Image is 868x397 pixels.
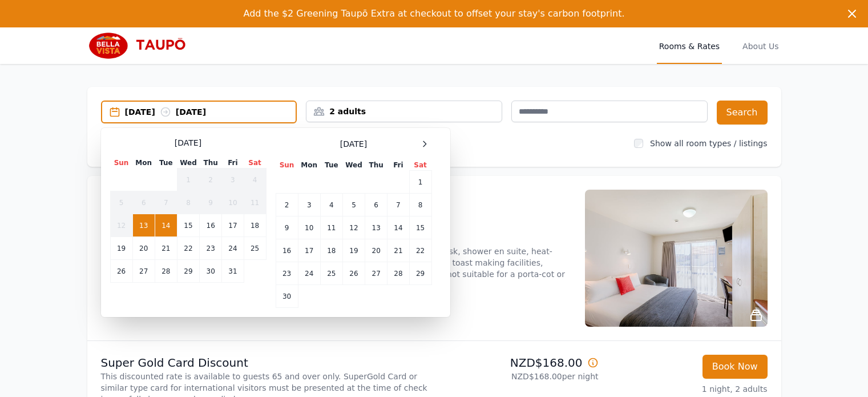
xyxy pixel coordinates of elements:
[740,27,781,64] a: About Us
[365,194,387,216] td: 6
[175,137,201,149] span: [DATE]
[387,160,409,171] th: Fri
[110,191,132,214] td: 5
[276,239,298,262] td: 16
[177,191,199,214] td: 8
[320,239,342,262] td: 18
[342,216,365,239] td: 12
[110,158,132,169] th: Sun
[177,158,199,169] th: Wed
[87,32,197,59] img: Bella Vista Taupo
[340,138,367,150] span: [DATE]
[365,239,387,262] td: 20
[200,260,222,283] td: 30
[298,216,320,239] td: 10
[200,158,222,169] th: Thu
[155,237,177,260] td: 21
[222,169,244,191] td: 3
[439,371,599,382] p: NZD$168.00 per night
[110,260,132,283] td: 26
[439,355,599,371] p: NZD$168.00
[650,139,767,148] label: Show all room types / listings
[320,262,342,285] td: 25
[320,216,342,239] td: 11
[320,160,342,171] th: Tue
[365,216,387,239] td: 13
[132,191,155,214] td: 6
[342,160,365,171] th: Wed
[703,355,768,379] button: Book Now
[177,237,199,260] td: 22
[244,237,266,260] td: 25
[200,237,222,260] td: 23
[155,214,177,237] td: 14
[155,158,177,169] th: Tue
[409,160,431,171] th: Sat
[222,214,244,237] td: 17
[276,262,298,285] td: 23
[222,191,244,214] td: 10
[409,194,431,216] td: 8
[298,262,320,285] td: 24
[365,160,387,171] th: Thu
[110,237,132,260] td: 19
[101,355,430,371] p: Super Gold Card Discount
[155,260,177,283] td: 28
[657,27,722,64] a: Rooms & Rates
[132,214,155,237] td: 13
[342,194,365,216] td: 5
[125,106,296,118] div: [DATE] [DATE]
[177,169,199,191] td: 1
[132,260,155,283] td: 27
[132,237,155,260] td: 20
[222,260,244,283] td: 31
[244,214,266,237] td: 18
[276,216,298,239] td: 9
[409,239,431,262] td: 22
[717,101,768,125] button: Search
[177,260,199,283] td: 29
[244,169,266,191] td: 4
[409,262,431,285] td: 29
[244,158,266,169] th: Sat
[155,191,177,214] td: 7
[132,158,155,169] th: Mon
[409,171,431,194] td: 1
[298,239,320,262] td: 17
[365,262,387,285] td: 27
[222,237,244,260] td: 24
[276,160,298,171] th: Sun
[222,158,244,169] th: Fri
[608,383,768,395] p: 1 night, 2 adults
[200,191,222,214] td: 9
[177,214,199,237] td: 15
[306,106,502,117] div: 2 adults
[276,285,298,308] td: 30
[320,194,342,216] td: 4
[298,160,320,171] th: Mon
[409,216,431,239] td: 15
[200,169,222,191] td: 2
[387,194,409,216] td: 7
[387,262,409,285] td: 28
[387,239,409,262] td: 21
[200,214,222,237] td: 16
[244,191,266,214] td: 11
[342,239,365,262] td: 19
[298,194,320,216] td: 3
[387,216,409,239] td: 14
[342,262,365,285] td: 26
[276,194,298,216] td: 2
[243,8,624,19] span: Add the $2 Greening Taupō Extra at checkout to offset your stay's carbon footprint.
[110,214,132,237] td: 12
